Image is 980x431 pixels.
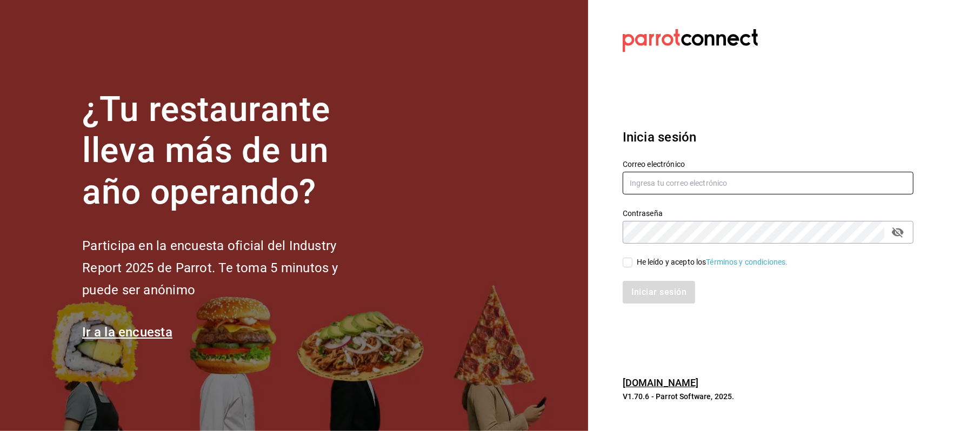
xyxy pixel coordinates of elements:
input: Ingresa tu correo electrónico [623,172,914,194]
a: Términos y condiciones. [706,258,788,266]
label: Correo electrónico [623,160,914,168]
p: V1.70.6 - Parrot Software, 2025. [623,391,914,402]
div: He leído y acepto los [637,257,788,268]
h1: ¿Tu restaurante lleva más de un año operando? [82,89,374,213]
label: Contraseña [623,210,914,217]
a: Ir a la encuesta [82,325,172,340]
button: passwordField [889,223,907,241]
h2: Participa en la encuesta oficial del Industry Report 2025 de Parrot. Te toma 5 minutos y puede se... [82,235,374,301]
h3: Inicia sesión [623,127,914,147]
a: [DOMAIN_NAME] [623,377,699,388]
